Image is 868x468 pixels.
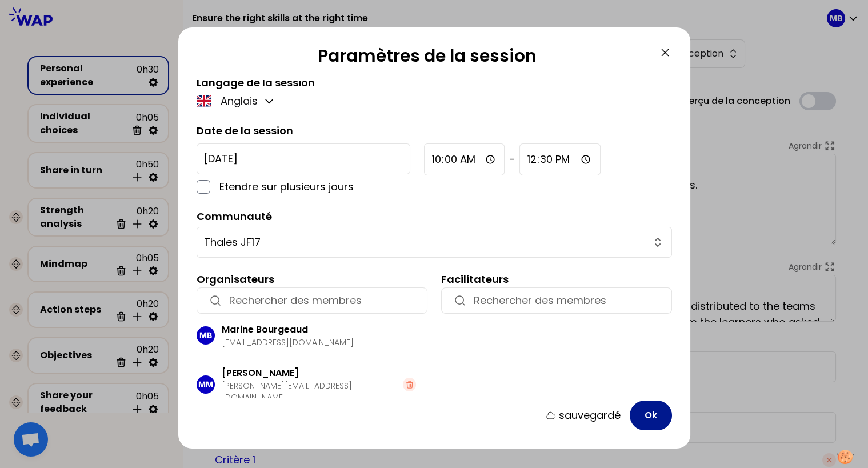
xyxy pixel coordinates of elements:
label: Date de la session [197,123,293,138]
p: Anglais [221,93,258,109]
p: [PERSON_NAME][EMAIL_ADDRESS][DOMAIN_NAME] [222,380,403,403]
input: YYYY-M-D [197,143,410,174]
p: sauvegardé [559,407,621,423]
h3: [PERSON_NAME] [222,366,403,380]
button: Ok [630,401,672,430]
label: Organisateurs [197,272,274,286]
input: Rechercher des membres [229,293,415,309]
p: MB [199,330,212,341]
h2: Paramètres de la session [197,46,658,71]
span: - [509,151,515,167]
input: Rechercher des membres [474,293,660,309]
label: Communauté [197,209,272,223]
label: Langage de la session [197,75,315,90]
p: Etendre sur plusieurs jours [219,179,410,195]
label: Facilitateurs [441,272,509,286]
h3: Marine Bourgeaud [222,323,416,337]
p: MM [198,379,213,390]
p: [EMAIL_ADDRESS][DOMAIN_NAME] [222,337,416,348]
